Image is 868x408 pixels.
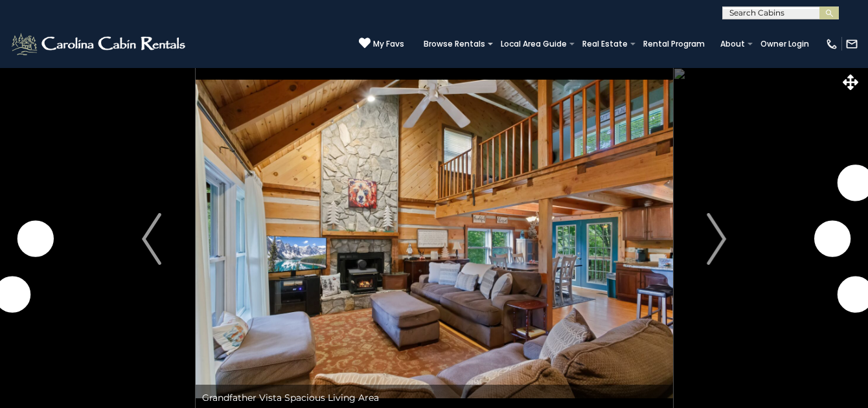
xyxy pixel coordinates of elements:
a: About [714,35,751,53]
img: mail-regular-white.png [845,38,858,51]
img: arrow [707,213,726,265]
img: White-1-2.png [10,31,189,57]
a: Owner Login [754,35,816,53]
a: Browse Rentals [417,35,492,53]
a: Real Estate [576,35,634,53]
a: Rental Program [637,35,711,53]
img: phone-regular-white.png [825,38,838,51]
span: My Favs [373,38,404,50]
a: My Favs [359,37,404,51]
a: Local Area Guide [494,35,573,53]
img: arrow [142,213,161,265]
